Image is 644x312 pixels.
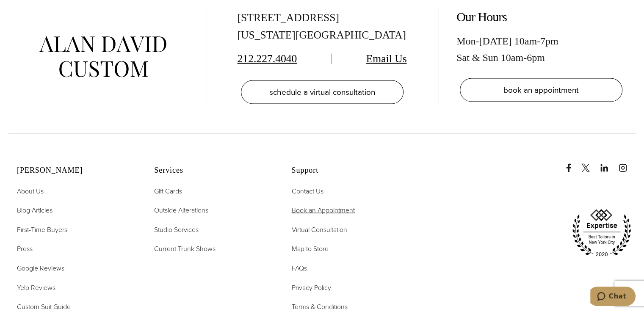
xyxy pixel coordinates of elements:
[17,302,71,312] span: Custom Suit Guide
[154,186,270,254] nav: Services Footer Nav
[17,225,67,235] span: First-Time Buyers
[17,243,33,254] a: Press
[456,33,626,66] div: Mon-[DATE] 10am-7pm Sat & Sun 10am-6pm
[17,166,133,175] h2: [PERSON_NAME]
[154,225,199,235] span: Studio Services
[291,283,331,293] span: Privacy Policy
[291,302,347,312] span: Terms & Conditions
[291,225,347,235] span: Virtual Consultation
[291,166,407,175] h2: Support
[154,186,182,197] a: Gift Cards
[291,263,307,274] a: FAQs
[154,243,216,254] a: Current Trunk Shows
[590,287,636,308] iframe: Opens a widget where you can chat to one of our agents
[154,224,199,235] a: Studio Services
[366,52,407,65] a: Email Us
[581,155,598,172] a: x/twitter
[269,86,375,98] span: schedule a virtual consultation
[17,283,55,293] span: Yelp Reviews
[460,78,622,102] a: book an appointment
[291,205,354,215] span: Book an Appointment
[17,263,64,273] span: Google Reviews
[154,205,208,215] span: Outside Alterations
[291,263,307,273] span: FAQs
[241,80,404,104] a: schedule a virtual consultation
[17,244,33,254] span: Press
[17,186,44,196] span: About Us
[600,155,617,172] a: linkedin
[291,205,354,216] a: Book an Appointment
[17,282,55,293] a: Yelp Reviews
[238,9,407,44] div: [STREET_ADDRESS] [US_STATE][GEOGRAPHIC_DATA]
[39,36,166,77] img: alan david custom
[154,186,182,196] span: Gift Cards
[291,186,323,197] a: Contact Us
[291,244,328,254] span: Map to Store
[17,205,53,216] a: Blog Articles
[154,244,216,254] span: Current Trunk Shows
[154,205,208,216] a: Outside Alterations
[291,243,328,254] a: Map to Store
[619,155,636,172] a: instagram
[568,206,636,260] img: expertise, best tailors in new york city 2020
[503,84,579,96] span: book an appointment
[154,166,270,175] h2: Services
[238,52,297,65] a: 212.227.4040
[291,224,347,235] a: Virtual Consultation
[456,9,626,25] h2: Our Hours
[17,224,67,235] a: First-Time Buyers
[564,155,580,172] a: Facebook
[291,186,323,196] span: Contact Us
[17,263,64,274] a: Google Reviews
[291,282,331,293] a: Privacy Policy
[17,205,53,215] span: Blog Articles
[17,186,44,197] a: About Us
